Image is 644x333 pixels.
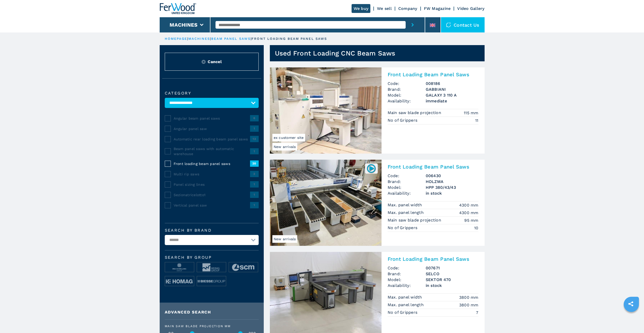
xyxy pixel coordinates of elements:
[398,6,417,11] a: Company
[459,302,478,308] em: 3800 mm
[270,160,485,246] a: Front Loading Beam Panel Saws HOLZMA HPP 380/43/43New arrivals006430Front Loading Beam Panel Saws...
[252,36,327,41] p: front loading beam panel saws
[174,116,250,121] span: Angular beam panel saws
[459,210,478,216] em: 4300 mm
[388,98,426,104] span: Availability:
[388,225,419,231] p: No of Grippers
[457,6,484,11] a: Video Gallery
[388,164,478,170] h2: Front Loading Beam Panel Saws
[426,271,478,277] h3: SELCO
[174,126,250,131] span: Angular panel saw
[464,110,478,116] em: 115 mm
[208,59,222,65] span: Cancel
[388,310,419,315] p: No of Grippers
[275,49,395,57] h1: Used Front Loading CNC Beam Saws
[388,118,419,123] p: No of Grippers
[211,37,251,41] a: beam panel saws
[174,161,250,166] span: Front loading beam panel saws
[388,184,426,190] span: Model:
[426,98,478,104] span: immediate
[424,6,451,11] a: FW Magazine
[165,325,259,328] div: Main saw blade projection mm
[426,184,478,190] h3: HPP 380/43/43
[388,265,426,271] span: Code:
[426,92,478,98] h3: GALAXY 3 110 A
[388,179,426,184] span: Brand:
[388,294,423,300] p: Max. panel width
[624,298,637,310] a: sharethis
[165,91,259,95] label: Category
[426,179,478,184] h3: HOLZMA
[272,134,305,141] span: ex customer site
[388,217,443,223] p: Main saw blade projection
[446,22,451,27] img: Contact us
[388,86,426,92] span: Brand:
[251,37,252,41] span: |
[388,190,426,196] span: Availability:
[272,143,297,151] span: New arrivals
[165,53,259,71] button: ResetCancel
[210,37,211,41] span: |
[388,256,478,262] h2: Front Loading Beam Panel Saws
[366,163,376,173] img: 006430
[250,160,259,166] span: 20
[426,86,478,92] h3: GABBIANI
[459,294,478,300] em: 3800 mm
[426,81,478,86] h3: 008186
[188,37,210,41] a: machines
[441,17,485,32] div: Contact us
[474,225,478,231] em: 10
[170,22,197,28] button: Machines
[270,160,382,246] img: Front Loading Beam Panel Saws HOLZMA HPP 380/43/43
[464,217,478,223] em: 95 mm
[388,202,423,208] p: Max. panel width
[250,181,259,187] span: 1
[202,60,206,64] img: Reset
[476,310,478,316] em: 7
[165,262,194,272] img: image
[174,137,250,142] span: Automatic rear loading beam panel saws
[426,265,478,271] h3: 007671
[426,173,478,179] h3: 006430
[388,110,443,116] p: Main saw blade projection
[165,228,259,232] label: Search by brand
[272,235,297,243] span: New arrivals
[160,3,196,14] img: Ferwood
[426,283,478,288] span: in stock
[250,136,259,142] span: 13
[250,171,259,177] span: 2
[388,210,425,215] p: Max. panel length
[388,71,478,78] h2: Front Loading Beam Panel Saws
[174,203,250,208] span: Vertical panel saw
[622,310,640,329] iframe: Chat
[270,67,485,154] a: Front Loading Beam Panel Saws GABBIANI GALAXY 3 110 ANew arrivalsex customer siteFront Loading Be...
[229,262,258,272] img: image
[174,182,250,187] span: Panel sizing lines
[388,271,426,277] span: Brand:
[165,276,194,286] img: image
[165,310,259,314] div: Advanced search
[388,173,426,179] span: Code:
[250,202,259,208] span: 1
[250,125,259,132] span: 1
[388,81,426,86] span: Code:
[388,277,426,283] span: Model:
[459,202,478,208] em: 4300 mm
[250,192,259,198] span: 1
[165,37,187,41] a: HOMEPAGE
[352,4,371,13] a: We buy
[165,255,259,260] span: Search by group
[377,6,392,11] a: We sell
[388,302,425,308] p: Max. panel length
[250,115,259,121] span: 6
[250,148,259,154] span: 1
[174,192,250,197] span: Sezionatricelotto1
[388,283,426,288] span: Availability:
[270,67,382,154] img: Front Loading Beam Panel Saws GABBIANI GALAXY 3 110 A
[197,262,226,272] img: image
[475,118,478,123] em: 11
[426,190,478,196] span: in stock
[174,172,250,177] span: Multi rip saws
[426,277,478,283] h3: SEKTOR 470
[197,276,226,286] img: image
